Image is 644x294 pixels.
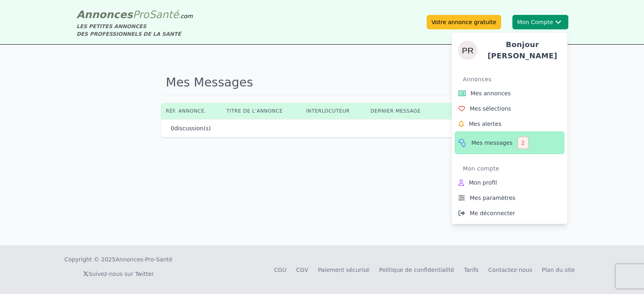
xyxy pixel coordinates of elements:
a: Votre annonce gratuite [427,15,501,29]
a: Mes sélections [455,101,564,116]
th: Réf. annonce. [161,103,222,119]
span: Mes paramètres [470,194,515,202]
a: AnnoncesProSanté.com [76,8,193,21]
div: Mon compte [463,162,564,175]
a: Tarifs [464,267,479,273]
th: Titre de l'annonce [222,103,301,119]
span: 0 [171,125,174,132]
span: .com [179,13,192,19]
span: Mes annonces [471,89,511,97]
img: Philippe [458,41,477,60]
a: Me déconnecter [455,206,564,221]
span: Me déconnecter [470,209,515,217]
a: Mes paramètres [455,190,564,206]
a: Mon profil [455,175,564,190]
span: Santé [149,8,179,21]
a: Contactez-nous [488,267,532,273]
a: Paiement sécurisé [318,267,369,273]
div: Annonces [463,73,564,86]
span: Mes sélections [470,105,511,113]
a: Mes messages2 [455,132,564,154]
a: Annonces-Pro-Santé [116,255,172,263]
a: Plan du site [542,267,575,273]
a: Suivez-nous sur Twitter [83,271,154,277]
a: Mes annonces [455,86,564,101]
h4: Bonjour [PERSON_NAME] [484,39,561,62]
h1: Mes Messages [161,70,483,95]
a: Politique de confidentialité [379,267,454,273]
p: discussion(s) [171,124,211,132]
span: Mes messages [471,139,513,147]
th: Interlocuteur [301,103,365,119]
div: Copyright © 2025 [64,255,172,263]
th: Dernier message [365,103,438,119]
span: Mon profil [469,179,497,187]
a: Mes alertes [455,116,564,132]
span: Pro [133,8,149,21]
a: CGU [274,267,287,273]
a: CGV [296,267,308,273]
div: LES PETITES ANNONCES DES PROFESSIONNELS DE LA SANTÉ [76,23,193,38]
span: Mes alertes [469,120,502,128]
button: Mon ComptePhilippeBonjour [PERSON_NAME]AnnoncesMes annoncesMes sélectionsMes alertesMes messages2... [512,15,568,29]
div: 2 [518,137,528,149]
span: Annonces [76,8,133,21]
